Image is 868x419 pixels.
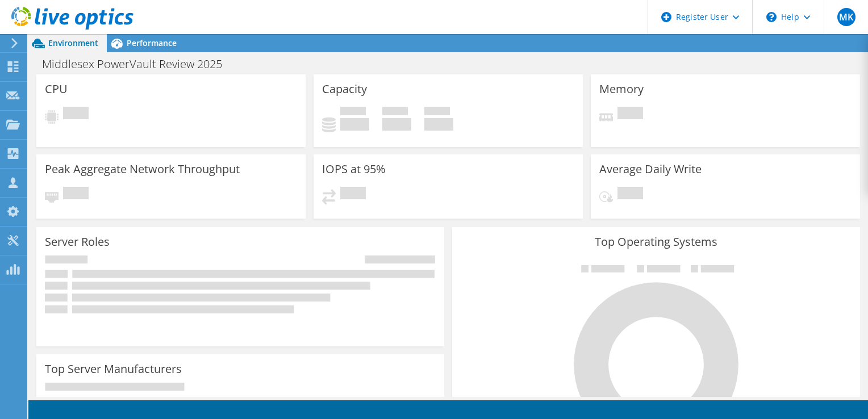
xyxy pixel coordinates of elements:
h3: Memory [599,83,644,95]
h4: 0 GiB [382,118,411,131]
span: Pending [340,187,366,202]
span: Pending [617,187,643,202]
h3: Top Operating Systems [461,236,852,248]
h3: CPU [45,83,68,95]
h3: Peak Aggregate Network Throughput [45,163,240,175]
h4: 0 GiB [340,118,369,131]
h3: Server Roles [45,236,110,248]
span: Used [340,107,366,118]
h1: Middlesex PowerVault Review 2025 [37,58,240,70]
span: Performance [127,37,177,48]
span: Total [424,107,450,118]
span: Environment [48,37,98,48]
h4: 0 GiB [424,118,453,131]
span: Pending [617,107,643,122]
h3: IOPS at 95% [322,163,386,175]
h3: Capacity [322,83,367,95]
span: Pending [63,107,89,122]
svg: \n [766,12,777,22]
span: MK [837,8,856,26]
h3: Top Server Manufacturers [45,363,182,375]
span: Pending [63,187,89,202]
span: Free [382,107,408,118]
h3: Average Daily Write [599,163,702,175]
